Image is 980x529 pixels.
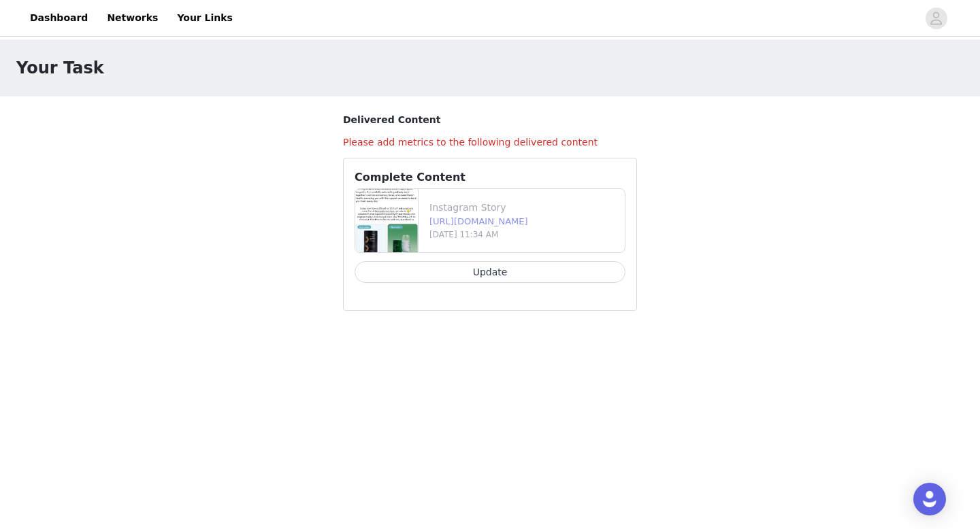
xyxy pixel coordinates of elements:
button: Update [355,261,625,283]
h1: Your Task [16,56,104,80]
p: [DATE] 11:34 AM [429,228,619,241]
p: Instagram Story [429,201,619,215]
div: avatar [930,7,943,29]
a: Dashboard [22,3,96,33]
div: Open Intercom Messenger [913,483,946,515]
h3: Delivered Content [343,113,637,127]
h4: Please add metrics to the following delivered content [343,135,637,150]
a: [URL][DOMAIN_NAME] [429,216,528,226]
a: Your Links [169,3,241,33]
img: file [355,189,418,252]
a: Networks [99,3,166,33]
h3: Complete Content [355,169,625,186]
